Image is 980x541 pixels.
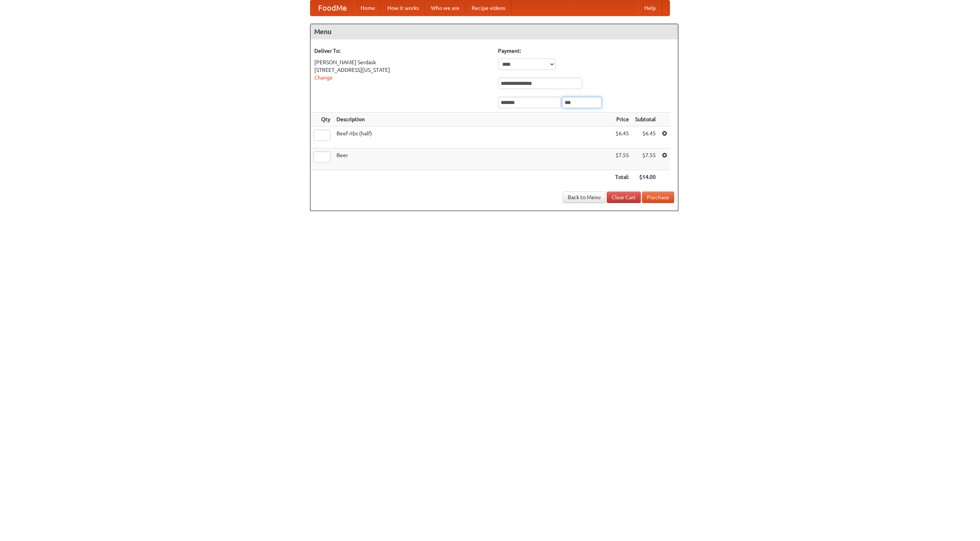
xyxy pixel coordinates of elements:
[632,148,659,170] td: $7.55
[333,112,612,127] th: Description
[314,66,490,74] div: [STREET_ADDRESS][US_STATE]
[563,192,606,203] a: Back to Menu
[310,24,678,39] h4: Menu
[333,127,612,148] td: Beef ribs (half)
[612,148,632,170] td: $7.55
[310,0,354,16] a: FoodMe
[632,170,659,184] th: $14.00
[425,0,465,16] a: Who we are
[314,75,333,81] a: Change
[310,112,333,127] th: Qty
[333,148,612,170] td: Beer
[381,0,425,16] a: How it works
[632,127,659,148] td: $6.45
[612,170,632,184] th: Total:
[354,0,381,16] a: Home
[612,112,632,127] th: Price
[498,47,674,55] h5: Payment:
[314,58,490,66] div: [PERSON_NAME] Serdask
[607,192,641,203] a: Clear Cart
[465,0,511,16] a: Recipe videos
[612,127,632,148] td: $6.45
[632,112,659,127] th: Subtotal
[314,47,490,55] h5: Deliver To:
[642,192,674,203] button: Purchase
[638,0,662,16] a: Help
